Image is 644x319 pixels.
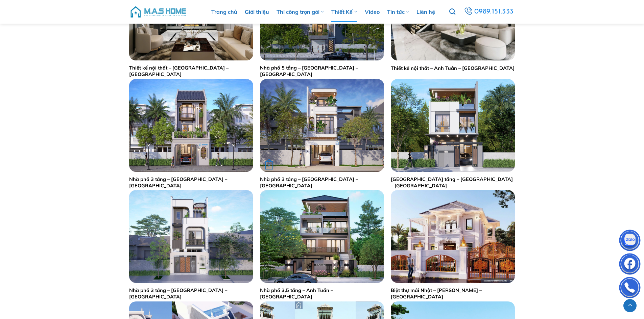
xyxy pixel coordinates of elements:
img: Nhà phố 2,5 tầng - Anh Hoạch - Sóc Sơn [391,79,515,172]
a: Giới thiệu [245,2,269,22]
a: Tin tức [387,2,409,22]
a: Tìm kiếm [449,5,455,19]
a: Thiết Kế [331,2,357,22]
a: Biệt thự mái Nhật – [PERSON_NAME] – [GEOGRAPHIC_DATA] [391,287,515,300]
img: M.A.S HOME – Tổng Thầu Thiết Kế Và Xây Nhà Trọn Gói [129,2,187,22]
a: Nhà phố 3 tầng – [GEOGRAPHIC_DATA] – [GEOGRAPHIC_DATA] [129,287,253,300]
img: Nhà phố 3,5 tầng - Anh Tuấn - Gia Lâm [260,190,384,283]
img: Nhà phố 3 tầng - Anh Bình - Hoà Bình [129,79,253,172]
strong: + [265,161,273,169]
a: Thiết kế nội thất – [GEOGRAPHIC_DATA] – [GEOGRAPHIC_DATA] [129,65,253,77]
img: Phone [620,278,640,299]
span: 0989.151.333 [474,6,514,18]
a: Nhà phố 5 tầng – [GEOGRAPHIC_DATA] – [GEOGRAPHIC_DATA] [260,65,384,77]
img: Zalo [620,231,640,251]
a: Trang chủ [211,2,237,22]
a: [GEOGRAPHIC_DATA] tầng – [GEOGRAPHIC_DATA] – [GEOGRAPHIC_DATA] [391,176,515,189]
img: Facebook [620,255,640,275]
img: Nhà phố 3 tầng - Anh Sang - Hà Nội [129,190,253,283]
a: Thi công trọn gói [277,2,324,22]
img: Thiết kế biệt thự anh Mạnh - Thái Bình | MasHome [391,190,515,283]
a: Lên đầu trang [623,299,637,312]
a: Nhà phố 3,5 tầng – Anh Tuấn – [GEOGRAPHIC_DATA] [260,287,384,300]
a: Nhà phố 3 tầng – [GEOGRAPHIC_DATA] – [GEOGRAPHIC_DATA] [129,176,253,189]
img: Nhà phố 3 tầng - Anh Tuân - Phú Thọ [260,79,384,172]
div: Đọc tiếp [265,160,273,170]
a: Video [365,2,380,22]
a: Thiết kế nội thất – Anh Tuân – [GEOGRAPHIC_DATA] [391,65,515,72]
a: 0989.151.333 [463,6,515,18]
a: Liên hệ [416,2,435,22]
a: Nhà phố 3 tầng – [GEOGRAPHIC_DATA] – [GEOGRAPHIC_DATA] [260,176,384,189]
